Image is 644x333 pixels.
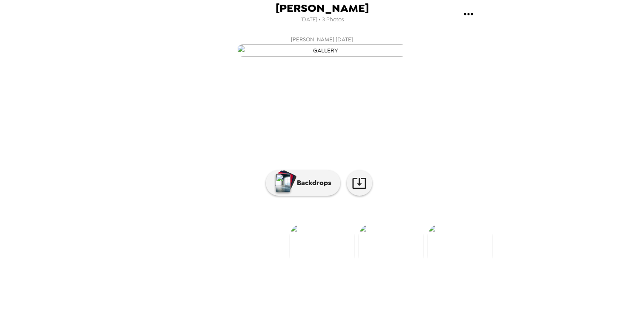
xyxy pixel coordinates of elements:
img: gallery [359,224,423,268]
img: gallery [237,44,407,57]
p: Backdrops [293,178,331,188]
span: [DATE] • 3 Photos [300,14,344,26]
span: [PERSON_NAME] , [DATE] [291,35,353,44]
img: gallery [428,224,492,268]
button: [PERSON_NAME],[DATE] [152,32,492,59]
span: [PERSON_NAME] [276,3,369,14]
button: Backdrops [266,170,340,196]
img: gallery [290,224,354,268]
